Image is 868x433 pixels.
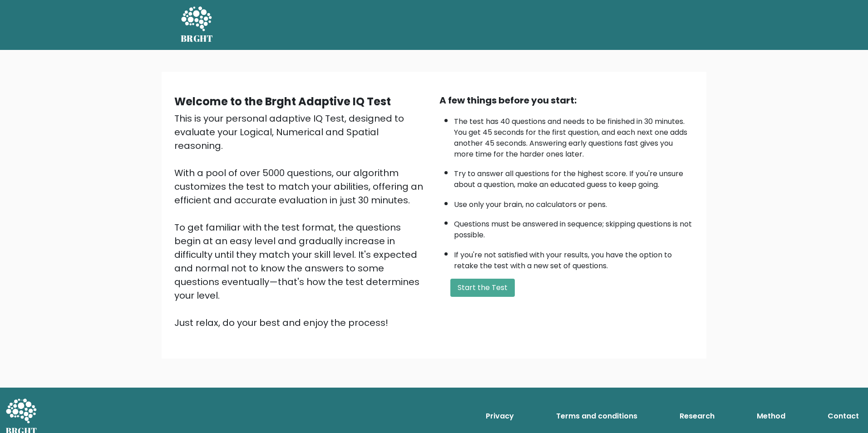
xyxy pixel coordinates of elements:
[181,4,213,46] a: BRGHT
[824,407,863,425] a: Contact
[454,245,694,271] li: If you're not satisfied with your results, you have the option to retake the test with a new set ...
[753,407,789,425] a: Method
[174,112,429,330] div: This is your personal adaptive IQ Test, designed to evaluate your Logical, Numerical and Spatial ...
[552,407,641,425] a: Terms and conditions
[482,407,518,425] a: Privacy
[439,93,694,107] div: A few things before you start:
[174,94,391,109] b: Welcome to the Brght Adaptive IQ Test
[450,279,515,297] button: Start the Test
[454,164,694,190] li: Try to answer all questions for the highest score. If you're unsure about a question, make an edu...
[454,112,694,160] li: The test has 40 questions and needs to be finished in 30 minutes. You get 45 seconds for the firs...
[454,214,694,241] li: Questions must be answered in sequence; skipping questions is not possible.
[181,33,213,44] h5: BRGHT
[676,407,718,425] a: Research
[454,195,694,210] li: Use only your brain, no calculators or pens.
